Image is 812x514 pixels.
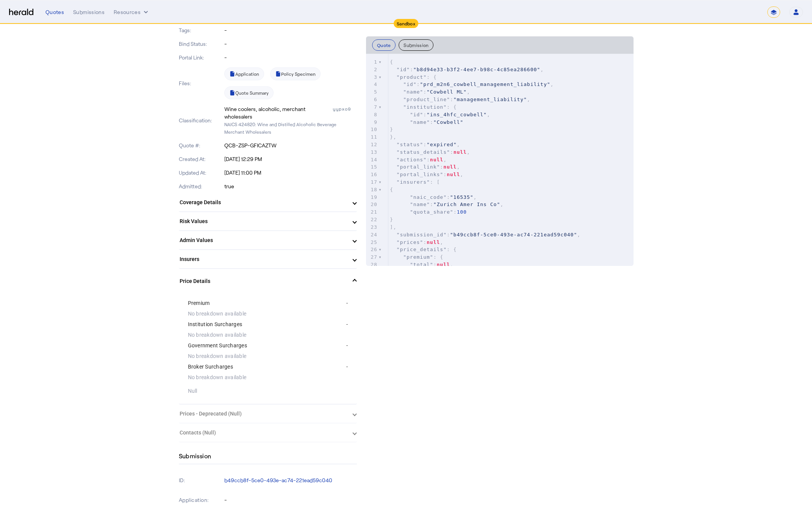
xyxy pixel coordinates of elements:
[390,104,457,110] span: : {
[224,54,357,61] p: -
[430,157,443,162] span: null
[366,246,379,253] div: 26
[403,254,433,260] span: "premium"
[450,232,577,237] span: "b49ccb8f-5ce0-493e-ac74-221ead59c040"
[390,164,460,170] span: : ,
[366,111,379,119] div: 8
[437,262,450,267] span: null
[179,475,223,486] p: ID:
[403,104,447,110] span: "institution"
[179,40,223,48] p: Bind Status:
[390,134,397,140] span: },
[433,202,501,207] span: "Zurich Amer Ins Co"
[179,212,357,230] mat-expansion-panel-header: Risk Values
[397,67,410,72] span: "id"
[224,27,357,34] p: -
[268,299,348,307] div: -
[224,169,357,177] p: [DATE] 11:00 PM
[224,105,331,120] div: Wine coolers, alcoholic, merchant wholesalers
[366,194,379,201] div: 19
[390,232,580,237] span: : ,
[390,247,457,252] span: : {
[403,97,450,102] span: "product_line"
[410,119,430,125] span: "name"
[366,148,379,156] div: 13
[450,194,474,200] span: "16535"
[188,363,268,370] div: Broker Surcharges
[390,127,393,132] span: }
[188,299,268,307] div: Premium
[366,261,379,269] div: 28
[397,74,427,80] span: "product"
[399,39,433,51] button: Submission
[179,193,357,211] mat-expansion-panel-header: Coverage Details
[397,179,430,185] span: "insurers"
[224,477,357,484] p: b49ccb8f-5ce0-493e-ac74-221ead59c040
[397,142,424,147] span: "status"
[413,67,540,72] span: "b8d94e33-b3f2-4ee7-b98c-4c85ea286600"
[9,9,33,16] img: Herald Logo
[372,39,396,51] button: Quote
[366,223,379,231] div: 23
[397,157,427,162] span: "actions"
[390,74,437,80] span: : {
[188,373,348,381] div: No breakdown available
[390,97,530,102] span: : ,
[433,119,463,125] span: "Cowbell"
[366,163,379,171] div: 15
[224,142,357,149] p: QCB-ZSP-GFICAZTW
[427,112,487,117] span: "ins_4hfc_cowbell"
[390,119,463,125] span: :
[180,198,347,206] mat-panel-title: Coverage Details
[188,387,268,395] div: Null
[447,172,460,177] span: null
[366,156,379,164] div: 14
[45,8,64,16] div: Quotes
[410,202,430,207] span: "name"
[180,277,347,285] mat-panel-title: Price Details
[188,310,348,317] div: No breakdown available
[390,112,490,117] span: : ,
[390,149,470,155] span: : ,
[390,172,463,177] span: : ,
[390,239,443,245] span: : ,
[390,262,454,267] span: : ,
[390,89,470,95] span: : ,
[179,250,357,268] mat-expansion-panel-header: Insurers
[390,157,447,162] span: : ,
[179,142,223,149] p: Quote #:
[390,59,393,65] span: {
[427,142,457,147] span: "expired"
[457,209,466,215] span: 100
[390,81,554,87] span: : ,
[427,89,467,95] span: "Cowbell ML"
[180,255,347,263] mat-panel-title: Insurers
[224,40,357,48] p: -
[188,342,268,349] div: Government Surcharges
[179,183,223,190] p: Admitted:
[366,103,379,111] div: 7
[410,194,447,200] span: "naic_code"
[179,231,357,249] mat-expansion-panel-header: Admin Values
[188,331,348,339] div: No breakdown available
[397,164,440,170] span: "portal_link"
[179,269,357,293] mat-expansion-panel-header: Price Details
[420,81,550,87] span: "prd_m2n6_cowbell_management_liability"
[179,80,223,87] p: Files:
[366,231,379,239] div: 24
[366,201,379,208] div: 20
[188,352,348,360] div: No breakdown available
[410,262,433,267] span: "total"
[394,19,418,28] div: Sandbox
[366,141,379,148] div: 12
[366,66,379,73] div: 2
[224,155,357,163] p: [DATE] 12:29 PM
[366,208,379,216] div: 21
[390,194,477,200] span: : ,
[366,239,379,246] div: 25
[179,169,223,177] p: Updated At:
[180,236,347,244] mat-panel-title: Admin Values
[390,142,460,147] span: : ,
[179,293,357,404] div: Price Details
[179,452,211,461] h4: Submission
